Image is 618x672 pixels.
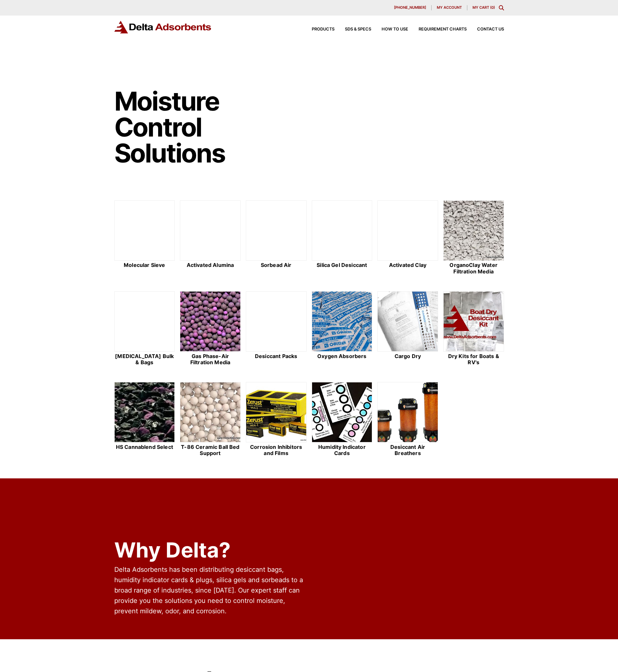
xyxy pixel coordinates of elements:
a: Desiccant Packs [246,291,307,366]
a: Dry Kits for Boats & RV's [443,291,504,366]
a: Cargo Dry [377,291,438,366]
a: Products [301,27,334,31]
h2: Activated Clay [377,262,438,268]
a: [MEDICAL_DATA] Bulk & Bags [114,291,175,366]
a: Humidity Indicator Cards [312,382,372,457]
span: [PHONE_NUMBER] [394,6,426,9]
span: How to Use [382,27,408,31]
h2: Desiccant Air Breathers [377,444,438,456]
a: Activated Alumina [180,200,241,276]
h2: Sorbead Air [246,262,307,268]
h1: Moisture Control Solutions [114,88,240,166]
a: Corrosion Inhibitors and Films [246,382,307,457]
h2: Molecular Sieve [114,262,175,268]
h2: Silica Gel Desiccant [312,262,372,268]
a: Sorbead Air [246,200,307,276]
span: Delta Adsorbents has been distributing desiccant bags, humidity indicator cards & plugs, silica g... [114,566,303,615]
h2: Activated Alumina [180,262,241,268]
a: Gas Phase-Air Filtration Media [180,291,241,366]
a: OrganoClay Water Filtration Media [443,200,504,276]
h2: Desiccant Packs [246,353,307,359]
h2: Oxygen Absorbers [312,353,372,359]
a: Silica Gel Desiccant [312,200,372,276]
span: Contact Us [477,27,504,31]
h2: Corrosion Inhibitors and Films [246,444,307,456]
h2: Cargo Dry [377,353,438,359]
a: Activated Clay [377,200,438,276]
h2: T-86 Ceramic Ball Bed Support [180,444,241,456]
h2: OrganoClay Water Filtration Media [443,262,504,274]
a: T-86 Ceramic Ball Bed Support [180,382,241,457]
img: Image [246,49,504,180]
span: Products [312,27,334,31]
a: My account [432,5,467,10]
a: Molecular Sieve [114,200,175,276]
span: My account [437,6,462,9]
h2: HS Cannablend Select [114,444,175,450]
a: My Cart (0) [473,5,495,10]
h2: Gas Phase-Air Filtration Media [180,353,241,366]
a: How to Use [371,27,408,31]
span: 0 [491,5,494,10]
a: Contact Us [467,27,504,31]
div: Toggle Modal Content [499,5,504,10]
a: Requirement Charts [408,27,467,31]
div: Why Delta? [114,535,307,565]
a: Desiccant Air Breathers [377,382,438,457]
h2: Humidity Indicator Cards [312,444,372,456]
h2: [MEDICAL_DATA] Bulk & Bags [114,353,175,366]
span: SDS & SPECS [345,27,371,31]
a: [PHONE_NUMBER] [389,5,432,10]
span: Requirement Charts [419,27,467,31]
h2: Dry Kits for Boats & RV's [443,353,504,366]
a: Oxygen Absorbers [312,291,372,366]
img: Delta Adsorbents [114,21,212,33]
a: SDS & SPECS [334,27,371,31]
a: HS Cannablend Select [114,382,175,457]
